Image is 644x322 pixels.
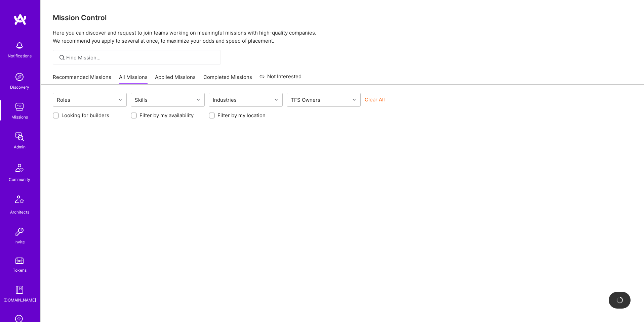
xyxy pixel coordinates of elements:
[13,100,26,113] img: teamwork
[616,296,624,304] img: loading
[13,267,27,274] div: Tokens
[259,73,301,85] a: Not Interested
[14,238,25,245] div: Invite
[119,74,148,85] a: All Missions
[155,74,196,85] a: Applied Missions
[11,192,28,209] img: Architects
[203,74,252,85] a: Completed Missions
[53,74,111,85] a: Recommended Missions
[10,209,29,216] div: Architects
[66,54,216,61] input: Find Mission...
[353,98,356,101] i: icon Chevron
[13,130,26,143] img: admin teamwork
[13,283,26,296] img: guide book
[211,95,238,105] div: Industries
[365,96,385,103] button: Clear All
[217,112,266,119] label: Filter by my location
[53,29,632,45] p: Here you can discover and request to join teams working on meaningful missions with high-quality ...
[11,113,28,121] div: Missions
[275,98,278,101] i: icon Chevron
[55,95,72,105] div: Roles
[289,95,322,105] div: TFS Owners
[62,112,109,119] label: Looking for builders
[197,98,200,101] i: icon Chevron
[8,52,32,59] div: Notifications
[133,95,149,105] div: Skills
[3,296,36,304] div: [DOMAIN_NAME]
[119,98,122,101] i: icon Chevron
[13,39,26,52] img: bell
[13,70,26,84] img: discovery
[9,176,30,183] div: Community
[13,13,27,26] img: logo
[11,160,28,176] img: Community
[13,225,26,238] img: Invite
[15,258,24,264] img: tokens
[14,143,26,150] div: Admin
[58,54,66,61] i: icon SearchGrey
[139,112,194,119] label: Filter by my availability
[10,84,29,91] div: Discovery
[53,13,632,22] h3: Mission Control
